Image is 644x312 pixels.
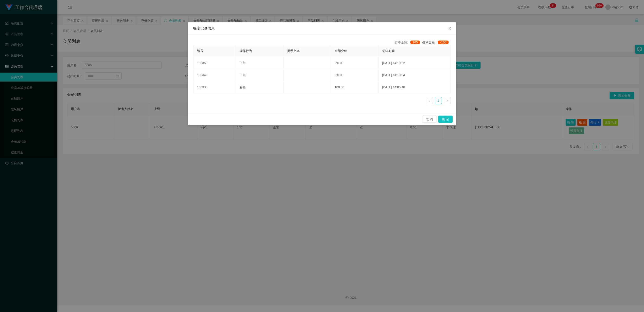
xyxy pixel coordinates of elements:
td: -50.00 [331,69,378,81]
span: -100 [438,41,449,44]
i: 图标: close [448,27,452,30]
td: 100345 [193,69,236,81]
button: 取 消 [422,116,436,123]
div: 盈利金额: [422,40,451,45]
td: [DATE] 14:10:22 [379,57,451,69]
td: 100.00 [331,81,378,93]
li: 上一页 [426,97,433,104]
td: 100350 [193,57,236,69]
span: 编号 [197,49,203,53]
span: 提示文本 [287,49,300,53]
button: 确 定 [438,116,453,123]
li: 下一页 [444,97,451,104]
i: 图标: left [428,99,431,102]
span: 创建时间 [382,49,395,53]
td: [DATE] 14:06:48 [379,81,451,93]
td: 下单 [236,57,283,69]
td: 彩金 [236,81,283,93]
button: Close [444,22,456,35]
a: 1 [435,97,442,104]
div: 订单金额: [395,40,422,45]
span: 操作行为 [239,49,252,53]
td: 下单 [236,69,283,81]
span: 金额变动 [335,49,347,53]
td: -50.00 [331,57,378,69]
span: 100 [410,41,420,44]
td: [DATE] 14:10:04 [379,69,451,81]
td: 100336 [193,81,236,93]
div: 账变记录信息 [193,26,451,31]
i: 图标: right [446,99,449,102]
